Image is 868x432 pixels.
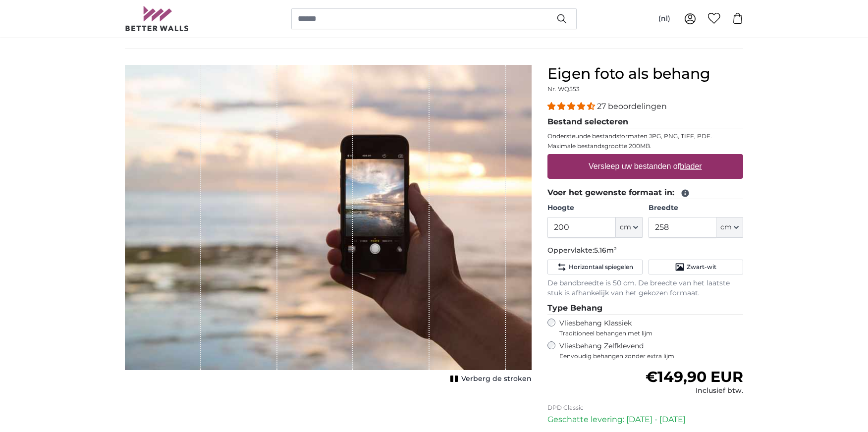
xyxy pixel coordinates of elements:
[559,329,725,337] span: Traditioneel behangen met lijm
[547,132,743,140] p: Ondersteunde bestandsformaten JPG, PNG, TIFF, PDF.
[547,65,743,83] h1: Eigen foto als behang
[547,102,597,111] span: 4.41 stars
[646,386,743,396] div: Inclusief btw.
[569,263,633,271] span: Horizontaal spiegelen
[547,203,642,213] label: Hoogte
[597,102,667,111] span: 27 beoordelingen
[547,404,743,412] p: DPD Classic
[559,319,725,337] label: Vliesbehang Klassiek
[649,203,743,213] label: Breedte
[125,65,532,386] div: 1 of 1
[547,116,743,128] legend: Bestand selecteren
[646,368,743,386] span: €149,90 EUR
[461,374,532,384] span: Verberg de stroken
[559,352,743,360] span: Eenvoudig behangen zonder extra lijm
[616,217,643,238] button: cm
[547,85,580,93] span: Nr. WQ553
[125,6,189,31] img: Betterwalls
[547,302,743,315] legend: Type Behang
[447,372,532,386] button: Verberg de stroken
[547,246,743,256] p: Oppervlakte:
[547,142,743,150] p: Maximale bestandsgrootte 200MB.
[716,217,743,238] button: cm
[547,414,743,426] p: Geschatte levering: [DATE] - [DATE]
[687,263,716,271] span: Zwart-wit
[620,222,631,232] span: cm
[547,278,743,298] p: De bandbreedte is 50 cm. De breedte van het laatste stuk is afhankelijk van het gekozen formaat.
[559,341,743,360] label: Vliesbehang Zelfklevend
[585,157,706,176] label: Versleep uw bestanden of
[651,10,678,28] button: (nl)
[680,162,702,170] u: blader
[720,222,732,232] span: cm
[547,187,743,199] legend: Voer het gewenste formaat in:
[649,260,743,274] button: Zwart-wit
[547,260,642,274] button: Horizontaal spiegelen
[594,246,617,255] span: 5.16m²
